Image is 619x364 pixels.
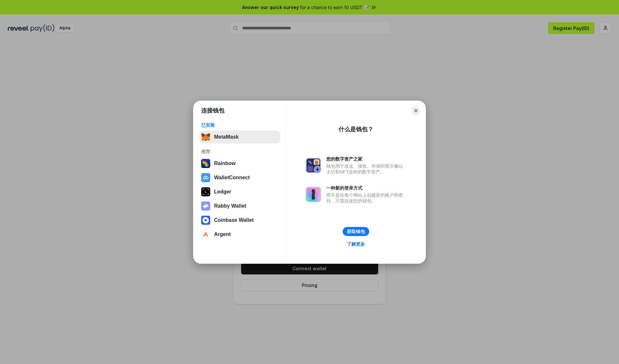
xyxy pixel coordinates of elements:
[411,106,420,115] button: Close
[201,202,210,211] img: svg+xml,%3Csvg%20xmlns%3D%22http%3A%2F%2Fwww.w3.org%2F2000%2Fsvg%22%20fill%3D%22none%22%20viewBox...
[199,131,280,143] button: MetaMask
[199,228,280,241] button: Argent
[343,240,369,248] a: 了解更多
[214,134,239,140] div: MetaMask
[306,158,321,173] img: svg+xml,%3Csvg%20xmlns%3D%22http%3A%2F%2Fwww.w3.org%2F2000%2Fsvg%22%20fill%3D%22none%22%20viewBox...
[347,229,365,234] div: 获取钱包
[214,217,254,223] div: Coinbase Wallet
[199,200,280,212] button: Rabby Wallet
[326,163,406,175] div: 钱包用于发送、接收、存储和显示像以太坊和NFT这样的数字资产。
[201,122,278,128] div: 已安装
[214,231,231,237] div: Argent
[201,216,210,225] img: svg+xml,%3Csvg%20width%3D%2228%22%20height%3D%2228%22%20viewBox%3D%220%200%2028%2028%22%20fill%3D...
[214,161,236,166] div: Rainbow
[326,185,406,191] div: 一种新的登录方式
[214,203,246,209] div: Rabby Wallet
[199,214,280,227] button: Coinbase Wallet
[214,189,231,195] div: Ledger
[201,149,278,154] div: 推荐
[306,187,321,202] img: svg+xml,%3Csvg%20xmlns%3D%22http%3A%2F%2Fwww.w3.org%2F2000%2Fsvg%22%20fill%3D%22none%22%20viewBox...
[201,187,210,196] img: svg+xml,%3Csvg%20xmlns%3D%22http%3A%2F%2Fwww.w3.org%2F2000%2Fsvg%22%20width%3D%2228%22%20height%3...
[347,241,365,247] div: 了解更多
[339,125,373,133] div: 什么是钱包？
[199,185,280,198] button: Ledger
[199,171,280,184] button: WalletConnect
[326,192,406,204] div: 而不是在每个网站上创建新的账户和密码，只需连接您的钱包。
[201,230,210,239] img: svg+xml,%3Csvg%20width%3D%2228%22%20height%3D%2228%22%20viewBox%3D%220%200%2028%2028%22%20fill%3D...
[201,107,224,114] h1: 连接钱包
[199,157,280,170] button: Rainbow
[201,173,210,182] img: svg+xml,%3Csvg%20width%3D%2228%22%20height%3D%2228%22%20viewBox%3D%220%200%2028%2028%22%20fill%3D...
[201,159,210,168] img: svg+xml,%3Csvg%20width%3D%22120%22%20height%3D%22120%22%20viewBox%3D%220%200%20120%20120%22%20fil...
[326,156,406,162] div: 您的数字资产之家
[214,175,250,181] div: WalletConnect
[343,227,369,236] button: 获取钱包
[201,133,210,142] img: svg+xml,%3Csvg%20fill%3D%22none%22%20height%3D%2233%22%20viewBox%3D%220%200%2035%2033%22%20width%...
